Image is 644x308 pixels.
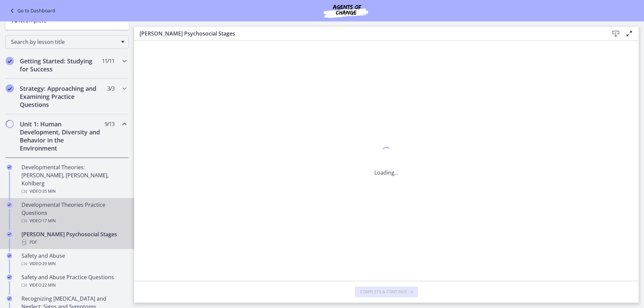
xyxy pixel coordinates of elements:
span: · 17 min [41,217,56,225]
div: PDF [21,238,126,246]
div: [PERSON_NAME] Psychosocial Stages [21,230,126,246]
div: Search by lesson title [5,35,129,49]
h2: Unit 1: Human Development, Diversity and Behavior in the Environment [20,120,102,152]
i: Completed [7,165,12,170]
div: Video [21,281,126,289]
div: Safety and Abuse [21,252,126,268]
i: Completed [6,57,14,65]
i: Completed [6,84,14,93]
div: Safety and Abuse Practice Questions [21,273,126,289]
span: Search by lesson title [11,38,118,46]
div: Developmental Theories Practice Questions [21,201,126,225]
i: Completed [7,253,12,258]
h3: [PERSON_NAME] Psychosocial Stages [140,29,598,38]
a: Go to Dashboard [8,7,55,15]
div: Developmental Theories: [PERSON_NAME], [PERSON_NAME], Kohlberg [21,163,126,195]
i: Completed [7,232,12,237]
div: Video [21,187,126,195]
i: Completed [7,202,12,207]
span: · 35 min [41,187,56,195]
span: · 22 min [41,281,56,289]
i: Completed [7,274,12,280]
span: Complete & continue [360,289,407,295]
p: Loading... [374,169,398,177]
span: · 29 min [41,260,56,268]
i: Completed [7,296,12,301]
span: 3 / 3 [107,84,114,93]
span: 9 / 13 [105,120,114,128]
div: Video [21,260,126,268]
h2: Getting Started: Studying for Success [20,57,102,73]
div: Video [21,217,126,225]
span: 11 / 11 [102,57,114,65]
button: Complete & continue [355,287,418,297]
h2: Strategy: Approaching and Examining Practice Questions [20,84,102,109]
img: Agents of Change [306,3,386,19]
div: 1 [374,145,398,161]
